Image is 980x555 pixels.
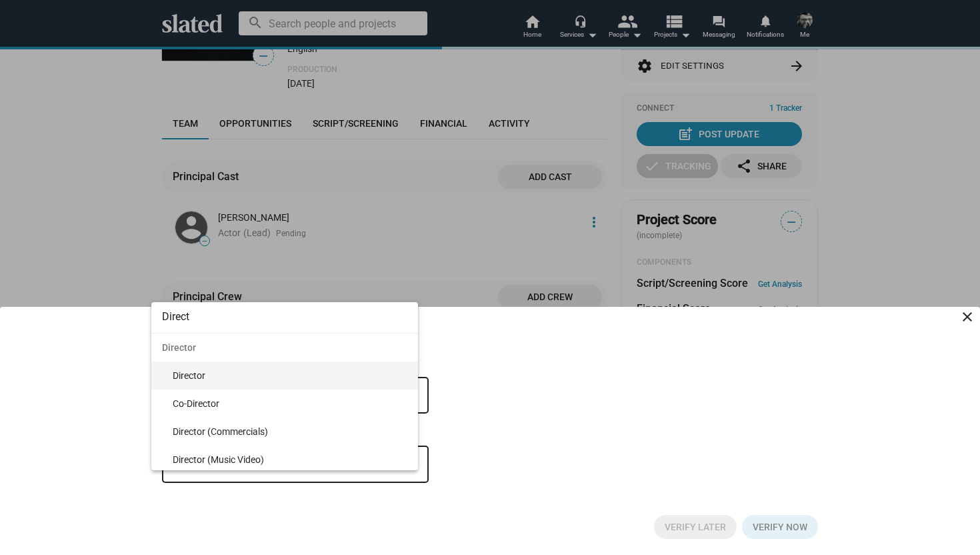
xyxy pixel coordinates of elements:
[173,418,407,446] span: Director (Commercials)
[173,390,407,418] span: Co-Director
[151,334,418,362] span: Director
[151,300,418,334] input: Search role
[173,362,407,390] span: Director
[173,446,407,474] span: Director (Music Video)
